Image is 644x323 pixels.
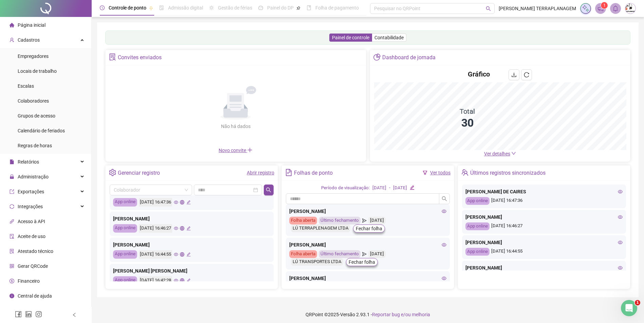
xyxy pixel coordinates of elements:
div: App online [465,197,490,205]
span: search [442,196,447,201]
div: [DATE] 16:42:28 [139,276,172,285]
span: left [72,313,77,317]
div: Dashboard de jornada [382,52,436,63]
div: - [389,185,390,192]
span: solution [10,249,14,254]
iframe: Intercom live chat [621,300,637,316]
span: clock-circle [100,5,105,10]
div: [DATE] 16:46:27 [465,222,623,230]
span: lock [10,174,14,179]
div: [PERSON_NAME] DE CAIRES [465,188,623,195]
span: send [362,250,367,258]
span: dashboard [258,5,263,10]
span: Atestado técnico [18,249,53,254]
span: Exportações [18,189,44,194]
span: eye [618,265,623,270]
span: Locais de trabalho [18,68,57,74]
span: Painel de controle [332,35,369,40]
span: Escalas [18,83,34,89]
span: Central de ajuda [18,293,52,299]
span: eye [442,242,446,247]
span: plus [247,147,253,153]
div: [PERSON_NAME] [289,275,446,282]
span: bell [612,5,619,12]
span: linkedin [25,311,32,318]
span: edit [410,185,414,190]
span: edit [186,226,191,231]
span: download [511,72,517,78]
span: Relatórios [18,159,39,165]
span: eye [618,189,623,194]
div: App online [113,224,137,233]
span: global [180,200,184,204]
span: Painel do DP [267,5,294,10]
div: [DATE] [368,217,386,224]
span: Gestão de férias [218,5,252,10]
div: [DATE] [393,185,407,192]
h4: Gráfico [468,69,490,79]
span: info-circle [10,294,14,298]
span: Administração [18,174,49,179]
button: Fechar folha [353,224,385,233]
span: qrcode [10,264,14,268]
div: LÚ TERRAPLENAGEM LTDA [291,224,350,232]
div: [PERSON_NAME] [113,215,270,222]
span: filter [423,170,427,175]
div: App online [113,250,137,259]
span: instagram [35,311,42,318]
span: global [180,252,184,257]
span: Folha de pagamento [315,5,359,10]
span: edit [186,200,191,204]
span: edit [186,252,191,257]
span: export [10,189,14,194]
div: [DATE] 16:47:36 [465,197,623,205]
a: Abrir registro [247,170,274,175]
div: App online [113,276,137,285]
span: Fechar folha [356,225,382,232]
span: Página inicial [18,22,45,28]
span: search [266,187,271,193]
span: file [10,159,14,164]
span: Versão [340,312,355,317]
div: [DATE] 16:46:27 [139,224,172,233]
span: Integrações [18,204,43,209]
span: eye [174,200,178,204]
div: Período de visualização: [321,185,370,192]
span: [PERSON_NAME] TERRAPLANAGEM [499,5,576,12]
sup: 1 [601,2,608,9]
span: eye [618,240,623,245]
span: audit [10,234,14,239]
span: notification [597,5,604,12]
span: eye [174,252,178,257]
span: Novo convite [219,148,253,153]
span: edit [186,278,191,283]
div: LÚ TRANSPORTES LTDA [291,258,343,266]
span: Colaboradores [18,98,49,104]
div: Folha aberta [289,217,317,224]
span: Contabilidade [374,35,404,40]
div: Últimos registros sincronizados [470,167,546,179]
div: Folhas de ponto [294,167,333,179]
span: user-add [10,38,14,42]
span: send [362,217,367,224]
span: pushpin [149,6,153,10]
span: 1 [635,300,640,305]
span: file-done [159,5,164,10]
div: [PERSON_NAME] [PERSON_NAME] [113,267,270,275]
span: dollar [10,279,14,283]
button: Fechar folha [346,258,378,266]
div: [DATE] [368,250,386,258]
span: eye [174,278,178,283]
div: [DATE] 16:44:55 [139,250,172,259]
span: Reportar bug e/ou melhoria [372,312,430,317]
span: file-text [285,169,292,176]
span: Cadastros [18,37,40,43]
span: reload [524,72,529,78]
span: eye [442,276,446,281]
span: Fechar folha [349,258,375,266]
span: eye [174,226,178,231]
div: [DATE] 16:47:36 [139,198,172,207]
span: Empregadores [18,53,49,59]
div: [PERSON_NAME] [113,241,270,249]
span: pushpin [296,6,300,10]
